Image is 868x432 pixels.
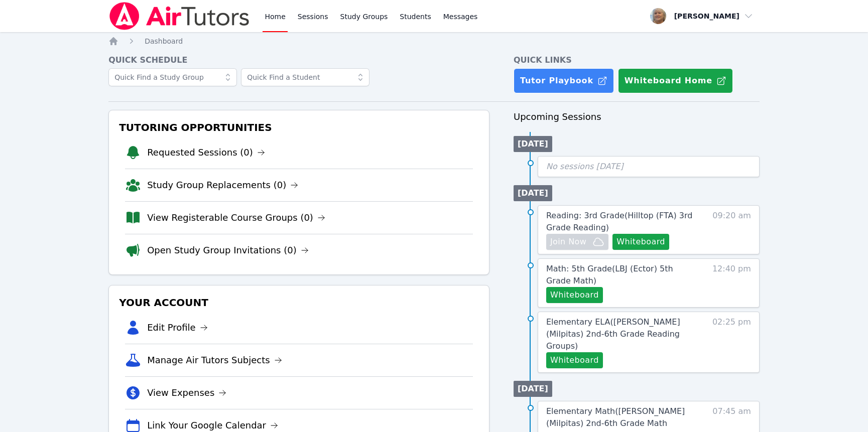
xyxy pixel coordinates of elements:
h3: Tutoring Opportunities [117,118,481,136]
span: 02:25 pm [712,316,751,368]
a: Study Group Replacements (0) [147,178,298,192]
a: Edit Profile [147,321,208,335]
img: Air Tutors [108,2,251,30]
a: Math: 5th Grade(LBJ (Ector) 5th Grade Math) [546,263,700,287]
li: [DATE] [514,136,552,152]
li: [DATE] [514,381,552,397]
span: Elementary ELA ( [PERSON_NAME] (Milpitas) 2nd-6th Grade Reading Groups ) [546,317,680,351]
a: Requested Sessions (0) [147,146,265,160]
h3: Your Account [117,294,481,312]
button: Whiteboard Home [618,68,733,93]
a: Open Study Group Invitations (0) [147,243,309,257]
button: Join Now [546,234,608,250]
span: No sessions [DATE] [546,162,624,171]
span: Dashboard [145,37,183,45]
a: View Registerable Course Groups (0) [147,211,325,225]
button: Whiteboard [546,287,603,303]
a: Elementary ELA([PERSON_NAME] (Milpitas) 2nd-6th Grade Reading Groups) [546,316,700,352]
h4: Quick Links [514,54,760,66]
input: Quick Find a Study Group [108,68,237,86]
input: Quick Find a Student [241,68,369,86]
a: Reading: 3rd Grade(Hilltop (FTA) 3rd Grade Reading) [546,210,700,234]
span: 09:20 am [712,210,751,250]
button: Whiteboard [612,234,669,250]
a: Manage Air Tutors Subjects [147,353,282,367]
span: Join Now [550,236,586,248]
nav: Breadcrumb [108,36,760,46]
span: Math: 5th Grade ( LBJ (Ector) 5th Grade Math ) [546,264,673,285]
a: Tutor Playbook [514,68,614,93]
button: Whiteboard [546,352,603,368]
li: [DATE] [514,185,552,201]
a: Dashboard [145,36,183,46]
h3: Upcoming Sessions [514,110,760,124]
span: Reading: 3rd Grade ( Hilltop (FTA) 3rd Grade Reading ) [546,211,692,232]
span: Messages [443,12,478,22]
a: View Expenses [147,386,226,400]
span: 12:40 pm [712,263,751,303]
h4: Quick Schedule [108,54,489,66]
